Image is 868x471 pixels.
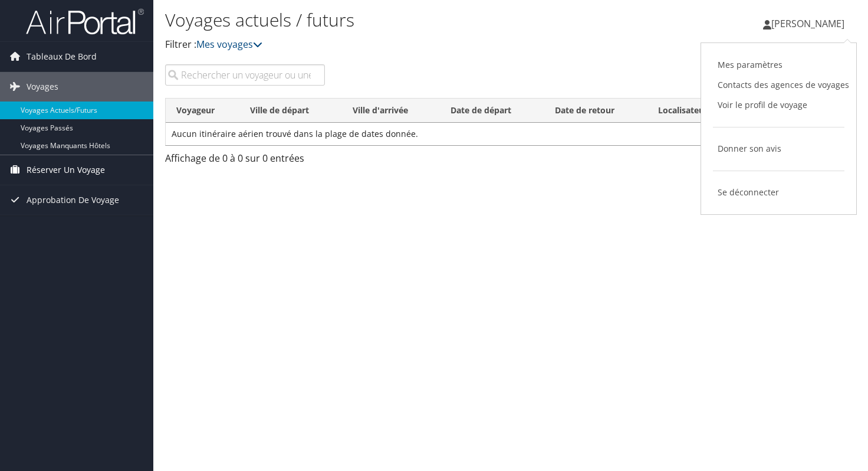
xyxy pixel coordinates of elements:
font: Date de départ [451,105,511,116]
font: Date de retour [555,105,614,116]
a: Donner son avis [713,139,844,159]
font: Tableaux de bord [27,51,97,62]
font: Voyages actuels / futurs [165,8,354,32]
font: Voyages actuels/futurs [21,105,97,115]
font: Filtrer : [165,38,196,51]
th: Ville de départ : activer pour trier les colonnes par ordre croissant [239,99,342,123]
font: Localisateur d'agences [658,105,750,116]
font: Voyages [27,81,58,92]
font: Contacts des agences de voyages [718,79,849,90]
a: Contacts des agences de voyages [713,75,844,95]
font: Affichage de 0 à 0 sur 0 entrées [165,152,304,165]
font: Voir le profil de voyage [718,99,807,110]
a: Mes voyages [196,38,262,51]
th: Date de départ : activer pour trier la colonne par ordre décroissant [440,99,545,123]
font: Mes voyages [196,38,253,51]
font: Réserver un voyage [27,164,105,175]
font: Donner son avis [718,143,781,154]
a: Mes paramètres [713,55,844,75]
img: airportal-logo.png [26,8,144,35]
font: Voyages manquants Hôtels [21,140,110,151]
font: Ville d'arrivée [353,105,408,116]
font: Ville de départ [250,105,309,116]
font: Voyageur [176,105,215,116]
th: Ville d'arrivée : activer pour trier la colonne par ordre croissant [342,99,440,123]
font: [PERSON_NAME] [771,17,844,30]
th: Voyageur : activer pour trier les colonnes par ordre croissant [166,99,239,123]
font: Voyages passés [21,123,73,133]
font: Mes paramètres [718,59,782,70]
a: Voir le profil de voyage [713,95,844,115]
a: Se déconnecter [713,182,844,202]
font: Approbation de voyage [27,194,119,205]
input: Rechercher un voyageur ou une ville d'arrivée [165,64,325,86]
font: Se déconnecter [718,187,779,198]
font: Aucun itinéraire aérien trouvé dans la plage de dates donnée. [172,129,418,140]
a: [PERSON_NAME] [763,6,856,41]
th: Localisateur d'agence : activez pour trier les colonnes par ordre croissant [647,99,802,123]
th: Date de retour : activer pour trier les colonnes par ordre croissant [544,99,647,123]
